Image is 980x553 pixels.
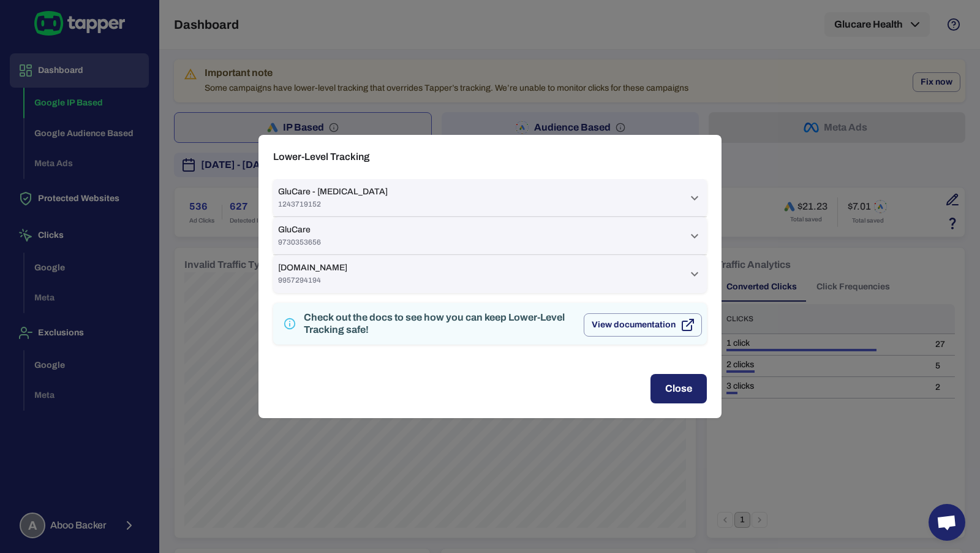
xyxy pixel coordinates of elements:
div: GluCare9730353656 [273,217,707,255]
div: Open chat [929,504,965,541]
span: [DOMAIN_NAME] [278,262,347,273]
button: Close [650,374,707,403]
div: [DOMAIN_NAME]9957294194 [273,255,707,293]
span: 9957294194 [278,276,347,286]
span: 1243719152 [278,200,388,210]
h2: Lower-Level Tracking [258,135,722,179]
button: View documentation [584,313,702,337]
span: 9730353656 [278,238,321,248]
div: GluCare - [MEDICAL_DATA]1243719152 [273,179,707,217]
span: GluCare [278,224,321,235]
div: Check out the docs to see how you can keep Lower-Level Tracking safe! [304,311,574,336]
span: GluCare - [MEDICAL_DATA] [278,186,388,197]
